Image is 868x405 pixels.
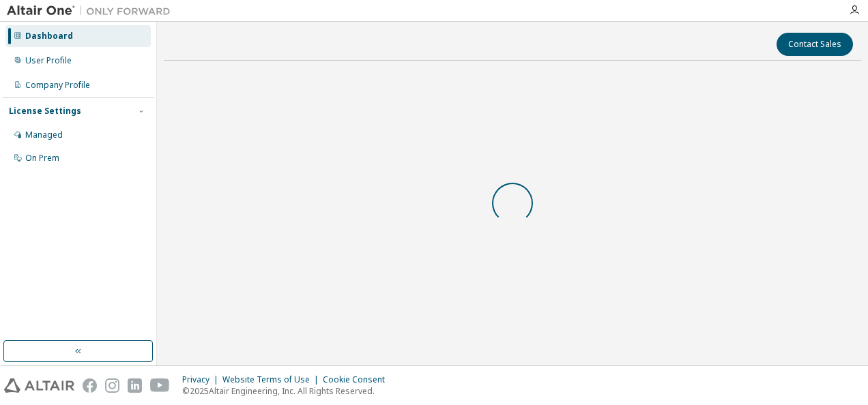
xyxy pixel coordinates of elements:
div: Dashboard [25,31,73,42]
div: Website Terms of Use [222,374,323,385]
div: Privacy [182,374,222,385]
img: instagram.svg [105,378,119,393]
img: youtube.svg [150,378,170,393]
div: Managed [25,130,63,140]
div: User Profile [25,55,72,66]
div: Cookie Consent [323,374,393,385]
div: On Prem [25,153,59,164]
img: Altair One [7,4,177,18]
img: altair_logo.svg [4,378,74,393]
button: Contact Sales [777,33,853,56]
div: License Settings [9,106,81,117]
img: facebook.svg [83,378,97,393]
div: Company Profile [25,80,90,91]
p: © 2025 Altair Engineering, Inc. All Rights Reserved. [182,385,393,397]
img: linkedin.svg [128,378,142,393]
